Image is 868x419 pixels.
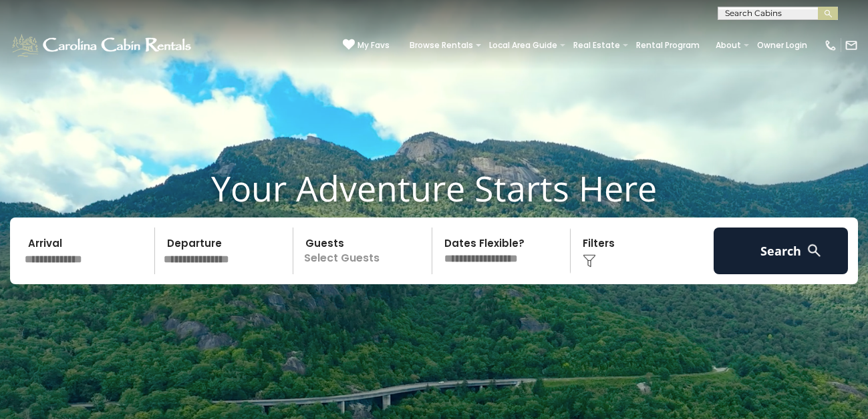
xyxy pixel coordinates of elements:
[709,36,748,55] a: About
[845,39,858,52] img: mail-regular-white.png
[297,228,432,274] p: Select Guests
[10,32,195,59] img: White-1-1-2.png
[714,228,849,274] button: Search
[343,39,390,52] a: My Favs
[403,36,480,55] a: Browse Rentals
[824,39,837,52] img: phone-regular-white.png
[10,167,858,209] h1: Your Adventure Starts Here
[567,36,627,55] a: Real Estate
[806,242,823,259] img: search-regular-white.png
[357,39,390,51] span: My Favs
[750,36,814,55] a: Owner Login
[482,36,564,55] a: Local Area Guide
[629,36,706,55] a: Rental Program
[583,254,596,268] img: filter--v1.png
